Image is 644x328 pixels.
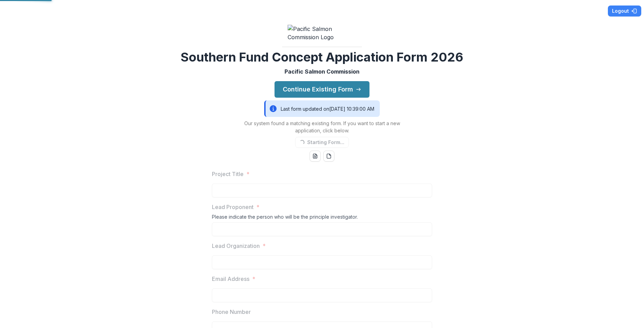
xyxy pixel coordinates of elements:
[212,308,251,316] p: Phone Number
[264,100,380,117] div: Last form updated on [DATE] 10:39:00 AM
[212,242,260,250] p: Lead Organization
[310,151,321,162] button: word-download
[608,6,641,17] button: Logout
[212,203,254,211] p: Lead Proponent
[323,151,334,162] button: pdf-download
[212,275,249,283] p: Email Address
[212,170,244,178] p: Project Title
[275,81,369,98] button: Continue Existing Form
[212,214,432,222] div: Please indicate the person who will be the principle investigator.
[295,137,349,148] button: Starting Form...
[288,25,356,41] img: Pacific Salmon Commission Logo
[236,120,408,134] p: Our system found a matching existing form. If you want to start a new application, click below.
[285,67,359,76] p: Pacific Salmon Commission
[181,50,463,65] h2: Southern Fund Concept Application Form 2026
